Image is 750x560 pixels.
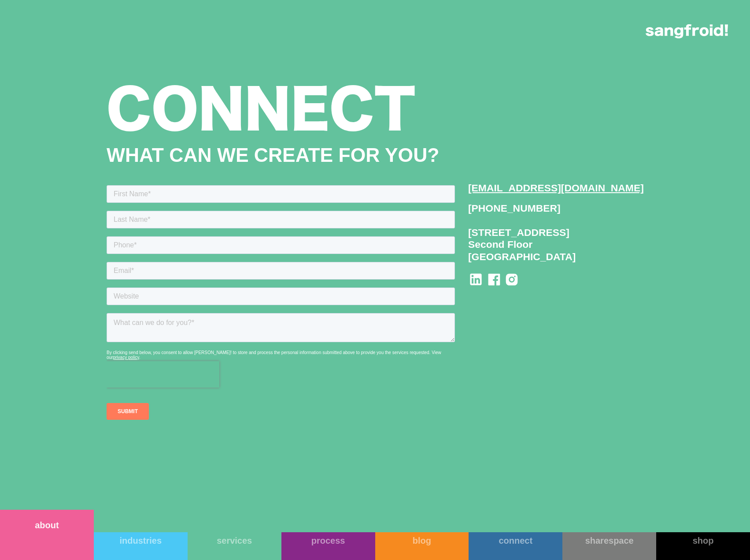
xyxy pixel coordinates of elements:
iframe: Form 0 [107,183,455,421]
div: blog [375,535,469,546]
div: services [188,535,281,546]
div: industries [94,535,188,546]
div: sharespace [562,535,656,546]
a: [EMAIL_ADDRESS][DOMAIN_NAME] [468,183,644,192]
div: [PHONE_NUMBER] [STREET_ADDRESS] Second Floor [GEOGRAPHIC_DATA] [468,202,644,263]
div: shop [656,535,750,546]
div: connect [469,535,562,546]
strong: WHAT CAN WE CREATE FOR YOU? [107,144,439,166]
div: process [281,535,375,546]
h1: Connect [107,82,644,143]
img: logo [646,24,728,38]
